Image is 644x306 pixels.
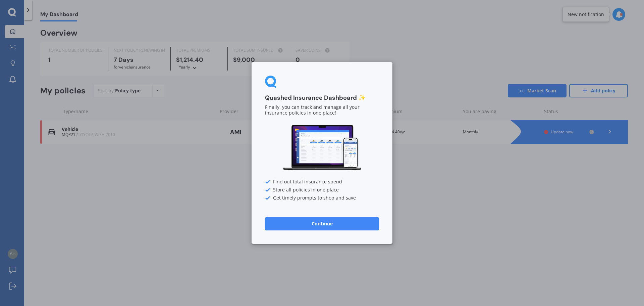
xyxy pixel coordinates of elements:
div: Find out total insurance spend [265,179,379,185]
div: Get timely prompts to shop and save [265,195,379,201]
img: Dashboard [282,124,362,171]
h3: Quashed Insurance Dashboard ✨ [265,94,379,102]
div: Store all policies in one place [265,187,379,193]
button: Continue [265,217,379,230]
p: Finally, you can track and manage all your insurance policies in one place! [265,105,379,116]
